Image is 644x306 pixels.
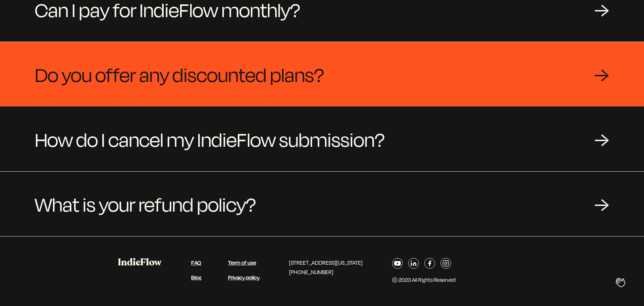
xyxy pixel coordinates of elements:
span: What is your refund policy? [35,188,256,220]
a: Term of use [228,259,256,266]
p: © 2023 All Rights Reserved [392,275,455,285]
div: → [594,64,609,84]
img: IndieFlow [118,258,162,266]
div: → [594,129,609,149]
span: Do you offer any discounted plans? [35,58,324,90]
p: [PHONE_NUMBER] [289,267,363,277]
iframe: Toggle Customer Support [610,272,631,293]
div: → [594,194,609,214]
span: How do I cancel my IndieFlow submission? [35,123,385,155]
a: Blog [191,273,201,281]
a: Privacy policy [228,273,260,281]
a: FAQ [191,259,201,266]
p: [STREET_ADDRESS][US_STATE] [289,258,363,267]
